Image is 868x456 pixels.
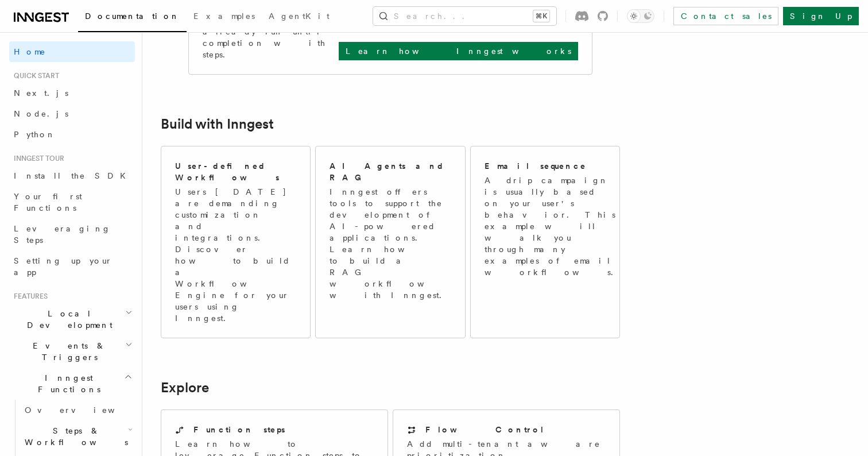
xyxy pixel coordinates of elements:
button: Events & Triggers [9,335,135,368]
span: Inngest tour [9,154,64,163]
a: Explore [161,380,209,396]
a: Setting up your app [9,250,135,283]
a: Contact sales [673,7,778,25]
span: Leveraging Steps [14,224,111,245]
span: Examples [193,11,255,21]
span: Home [14,46,46,57]
a: Home [9,41,135,62]
a: AI Agents and RAGInngest offers tools to support the development of AI-powered applications. Lear... [315,146,465,338]
h2: Flow Control [425,424,545,435]
a: Next.js [9,83,135,103]
a: Install the SDK [9,165,135,186]
a: Documentation [78,3,187,32]
span: Overview [25,405,143,415]
p: Learn how Inngest works [346,45,571,57]
button: Steps & Workflows [20,420,135,453]
span: Local Development [9,308,125,331]
h2: AI Agents and RAG [330,160,452,183]
a: Email sequenceA drip campaign is usually based on your user's behavior. This example will walk yo... [470,146,620,338]
span: Python [14,130,56,139]
p: Users [DATE] are demanding customization and integrations. Discover how to build a Workflow Engin... [175,186,296,324]
span: Quick start [9,71,59,80]
span: Next.js [14,88,68,98]
a: Python [9,124,135,145]
span: Features [9,292,48,301]
p: A drip campaign is usually based on your user's behavior. This example will walk you through many... [485,175,620,278]
h2: Function steps [193,424,285,435]
a: Learn how Inngest works [339,42,578,60]
span: AgentKit [269,11,330,21]
span: Steps & Workflows [20,425,128,448]
span: Your first Functions [14,192,82,212]
h2: User-defined Workflows [175,160,296,183]
kbd: ⌘K [533,10,549,22]
span: Install the SDK [14,171,133,180]
a: Examples [187,3,262,31]
a: User-defined WorkflowsUsers [DATE] are demanding customization and integrations. Discover how to ... [161,146,311,338]
span: Setting up your app [14,256,113,277]
h2: Email sequence [485,160,587,172]
p: Inngest offers tools to support the development of AI-powered applications. Learn how to build a ... [330,186,452,301]
a: Leveraging Steps [9,218,135,250]
button: Local Development [9,303,135,335]
span: Node.js [14,109,68,118]
button: Search...⌘K [373,7,556,25]
a: Overview [20,400,135,420]
a: Build with Inngest [161,116,274,132]
button: Inngest Functions [9,368,135,400]
a: Sign Up [783,7,859,25]
span: Documentation [85,11,180,21]
a: Your first Functions [9,186,135,218]
a: AgentKit [262,3,336,31]
span: Events & Triggers [9,340,125,363]
span: Inngest Functions [9,372,124,395]
a: Node.js [9,103,135,124]
button: Toggle dark mode [627,9,654,23]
